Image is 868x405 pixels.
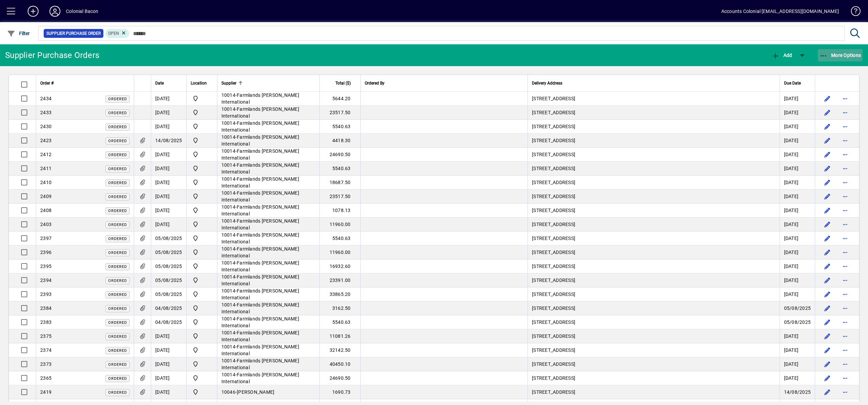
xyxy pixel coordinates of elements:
[217,273,319,287] td: -
[217,217,319,231] td: -
[840,177,851,188] button: More options
[319,259,360,273] td: 16932.60
[108,167,127,171] span: Ordered
[40,152,52,157] span: 2412
[319,148,360,162] td: 24690.50
[822,93,833,104] button: Edit
[221,176,299,189] span: Farmlands [PERSON_NAME] International
[822,247,833,258] button: Edit
[840,331,851,342] button: More options
[108,195,127,199] span: Ordered
[780,301,815,315] td: 05/08/2025
[108,223,127,227] span: Ordered
[822,121,833,132] button: Edit
[191,332,213,340] span: Colonial Bacon
[840,149,851,160] button: More options
[527,106,779,120] td: [STREET_ADDRESS]
[191,276,213,284] span: Colonial Bacon
[319,343,360,357] td: 32142.50
[319,357,360,371] td: 40450.10
[840,233,851,244] button: More options
[40,110,52,115] span: 2433
[822,373,833,384] button: Edit
[780,273,815,287] td: [DATE]
[221,120,235,126] span: 10014
[780,371,815,385] td: [DATE]
[221,218,299,230] span: Farmlands [PERSON_NAME] International
[221,358,299,370] span: Farmlands [PERSON_NAME] International
[840,107,851,118] button: More options
[221,274,235,280] span: 10014
[221,92,299,105] span: Farmlands [PERSON_NAME] International
[151,259,186,273] td: 05/08/2025
[840,345,851,356] button: More options
[40,305,52,311] span: 2384
[46,30,101,37] span: Supplier Purchase Order
[40,291,52,297] span: 2393
[221,148,299,161] span: Farmlands [PERSON_NAME] International
[780,176,815,190] td: [DATE]
[151,301,186,315] td: 04/08/2025
[191,290,213,298] span: Colonial Bacon
[40,96,52,101] span: 2434
[319,273,360,287] td: 23391.00
[221,204,235,210] span: 10014
[191,248,213,256] span: Colonial Bacon
[335,79,351,87] span: Total ($)
[151,385,186,399] td: [DATE]
[527,329,779,343] td: [STREET_ADDRESS]
[840,289,851,300] button: More options
[151,204,186,217] td: [DATE]
[319,301,360,315] td: 3162.50
[221,344,235,349] span: 10014
[217,259,319,273] td: -
[780,357,815,371] td: [DATE]
[319,176,360,190] td: 18687.50
[191,388,213,396] span: Colonial Bacon
[822,135,833,146] button: Edit
[822,345,833,356] button: Edit
[40,194,52,199] span: 2409
[151,231,186,245] td: 05/08/2025
[721,6,839,17] div: Accounts Colonial [EMAIL_ADDRESS][DOMAIN_NAME]
[527,315,779,329] td: [STREET_ADDRESS]
[5,27,32,40] button: Filter
[840,261,851,272] button: More options
[319,217,360,231] td: 11960.00
[155,79,182,87] div: Date
[151,120,186,134] td: [DATE]
[840,303,851,314] button: More options
[7,31,30,36] span: Filter
[820,52,861,58] span: More Options
[151,343,186,357] td: [DATE]
[822,303,833,314] button: Edit
[40,375,52,381] span: 2365
[108,334,127,339] span: Ordered
[221,260,299,272] span: Farmlands [PERSON_NAME] International
[818,49,863,61] button: More Options
[217,120,319,134] td: -
[770,49,794,61] button: Add
[840,191,851,202] button: More options
[40,236,52,241] span: 2397
[822,387,833,397] button: Edit
[191,192,213,200] span: Colonial Bacon
[108,265,127,269] span: Ordered
[217,231,319,245] td: -
[217,134,319,148] td: -
[66,6,98,17] div: Colonial Bacon
[527,120,779,134] td: [STREET_ADDRESS]
[319,190,360,204] td: 23517.50
[221,106,235,112] span: 10014
[217,329,319,343] td: -
[108,111,127,115] span: Ordered
[822,275,833,286] button: Edit
[108,390,127,395] span: Ordered
[151,106,186,120] td: [DATE]
[365,79,385,87] span: Ordered By
[780,287,815,301] td: [DATE]
[527,148,779,162] td: [STREET_ADDRESS]
[40,79,54,87] span: Order #
[151,315,186,329] td: 04/08/2025
[527,371,779,385] td: [STREET_ADDRESS]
